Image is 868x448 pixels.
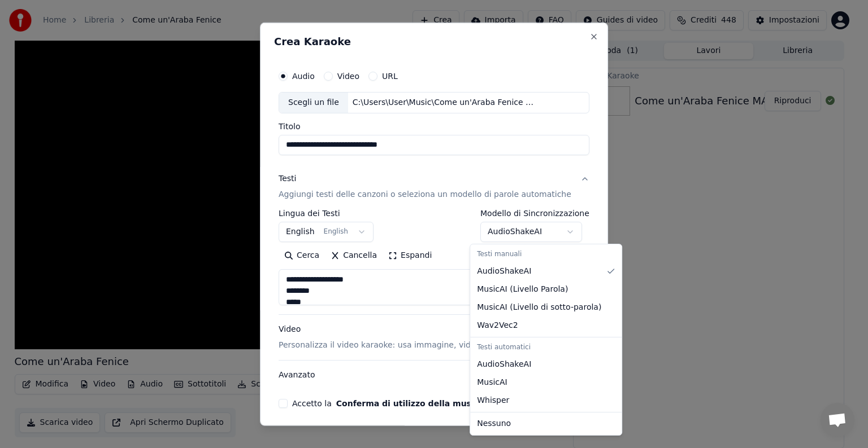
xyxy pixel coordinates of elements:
span: Wav2Vec2 [477,320,518,331]
div: Testi automatici [472,340,619,355]
div: Testi manuali [472,247,619,262]
span: Nessuno [477,418,511,429]
span: AudioShakeAI [477,266,531,277]
span: MusicAI ( Livello Parola ) [477,284,568,295]
span: AudioShakeAI [477,359,531,370]
span: MusicAI ( Livello di sotto-parola ) [477,302,601,313]
span: Whisper [477,395,509,406]
span: MusicAI [477,377,507,388]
